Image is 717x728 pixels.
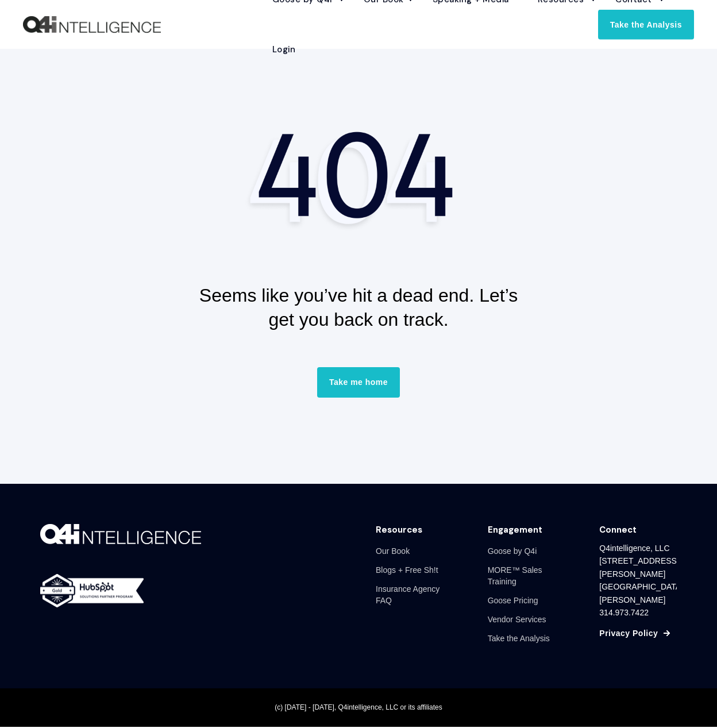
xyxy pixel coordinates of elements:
[23,16,161,33] a: Back to Home
[376,542,453,610] div: Navigation Menu
[376,580,453,610] a: Insurance Agency FAQ
[258,25,296,75] a: Login
[488,561,565,591] a: MORE™ Sales Training
[23,16,161,33] img: Q4intelligence, LLC logo
[376,542,410,561] a: Our Book
[317,367,400,397] a: Take me home
[488,524,542,536] div: Engagement
[599,524,637,536] div: Connect
[599,542,683,619] div: Q4intelligence, LLC [STREET_ADDRESS][PERSON_NAME] [GEOGRAPHIC_DATA][PERSON_NAME] 314.973.7422
[199,285,518,330] span: Seems like you’ve hit a dead end. Let’s get you back on track.
[488,629,550,648] a: Take the Analysis
[598,9,694,39] a: Take the Analysis
[244,121,473,233] img: 404 Page Not Found
[275,703,442,711] span: (c) [DATE] - [DATE], Q4intelligence, LLC or its affiliates
[488,542,565,648] div: Navigation Menu
[488,610,546,629] a: Vendor Services
[488,591,538,610] a: Goose Pricing
[376,524,422,536] div: Resources
[488,542,537,561] a: Goose by Q4i
[40,524,201,544] img: 01202-Q4i-Brand-Design-WH-Apr-10-2023-10-13-58-1515-AM
[40,574,144,607] img: gold-horizontal-white-2
[599,627,658,640] a: Privacy Policy
[376,561,438,580] a: Blogs + Free Sh!t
